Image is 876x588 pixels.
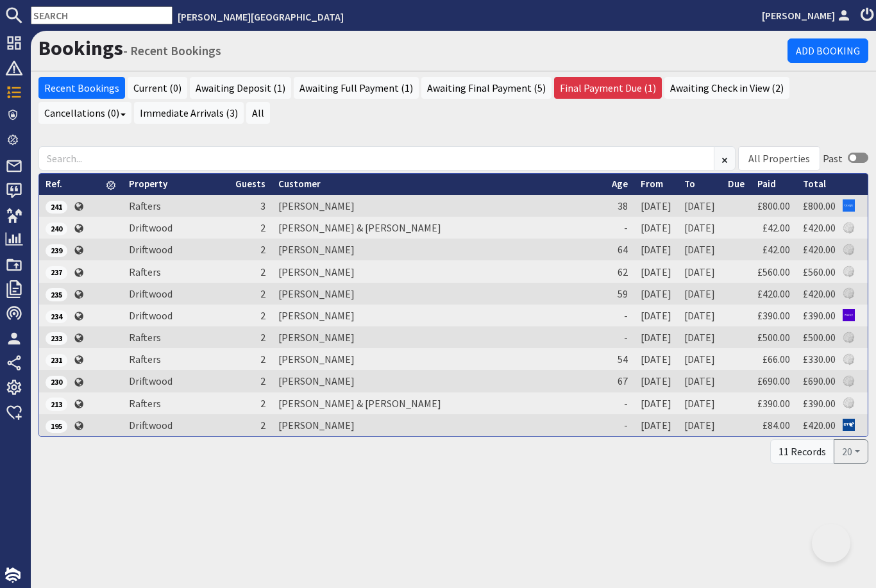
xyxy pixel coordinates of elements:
[770,439,834,464] div: 11 Records
[129,178,167,190] a: Property
[5,567,21,583] img: staytech_i_w-64f4e8e9ee0a9c174fd5317b4b171b261742d2d393467e5bdba4413f4f884c10.svg
[46,310,67,323] span: 234
[31,6,173,24] input: SEARCH
[843,222,855,234] img: Referer: Althea House
[762,419,790,432] a: £84.00
[272,195,605,217] td: [PERSON_NAME]
[605,239,634,260] td: 64
[738,146,820,171] div: Combobox
[129,265,161,278] a: Rafters
[757,265,790,278] a: £560.00
[129,243,173,256] a: Driftwood
[605,283,634,305] td: 59
[134,102,244,124] a: Immediate Arrivals (3)
[803,374,836,387] a: £690.00
[129,221,173,234] a: Driftwood
[757,287,790,300] a: £420.00
[684,178,695,190] a: To
[260,287,265,300] span: 2
[843,397,855,409] img: Referer: Althea House
[843,375,855,387] img: Referer: Althea House
[38,35,123,61] a: Bookings
[634,414,678,436] td: [DATE]
[46,331,67,344] a: 233
[678,305,721,326] td: [DATE]
[678,348,721,370] td: [DATE]
[788,38,868,63] a: Add Booking
[803,309,836,322] a: £390.00
[843,309,855,321] img: Referer: Yahoo
[46,419,67,432] a: 195
[272,414,605,436] td: [PERSON_NAME]
[678,392,721,414] td: [DATE]
[843,419,855,431] img: Referer: BT.com
[605,414,634,436] td: -
[129,419,173,432] a: Driftwood
[634,260,678,282] td: [DATE]
[129,353,161,365] a: Rafters
[272,370,605,392] td: [PERSON_NAME]
[128,77,187,99] a: Current (0)
[272,326,605,348] td: [PERSON_NAME]
[260,397,265,410] span: 2
[803,243,836,256] a: £420.00
[634,348,678,370] td: [DATE]
[634,392,678,414] td: [DATE]
[823,151,843,166] div: Past
[605,217,634,239] td: -
[260,419,265,432] span: 2
[46,376,67,389] span: 230
[272,260,605,282] td: [PERSON_NAME]
[46,309,67,322] a: 234
[605,348,634,370] td: 54
[46,397,67,410] a: 213
[278,178,321,190] a: Customer
[641,178,663,190] a: From
[38,146,714,171] input: Search...
[46,199,67,212] a: 241
[757,397,790,410] a: £390.00
[803,221,836,234] a: £420.00
[178,10,344,23] a: [PERSON_NAME][GEOGRAPHIC_DATA]
[634,283,678,305] td: [DATE]
[260,243,265,256] span: 2
[129,374,173,387] a: Driftwood
[803,331,836,344] a: £500.00
[678,370,721,392] td: [DATE]
[272,348,605,370] td: [PERSON_NAME]
[843,332,855,344] img: Referer: Althea House
[38,77,125,99] a: Recent Bookings
[834,439,868,464] button: 20
[762,353,790,365] a: £66.00
[678,217,721,239] td: [DATE]
[129,309,173,322] a: Driftwood
[272,305,605,326] td: [PERSON_NAME]
[46,287,67,300] a: 235
[294,77,419,99] a: Awaiting Full Payment (1)
[803,178,826,190] a: Total
[612,178,628,190] a: Age
[46,353,67,365] a: 231
[260,199,265,212] span: 3
[762,221,790,234] a: £42.00
[605,326,634,348] td: -
[721,174,751,195] th: Due
[46,243,67,256] a: 239
[664,77,789,99] a: Awaiting Check in View (2)
[46,265,67,278] a: 237
[129,199,161,212] a: Rafters
[678,195,721,217] td: [DATE]
[678,283,721,305] td: [DATE]
[843,353,855,365] img: Referer: Althea House
[634,370,678,392] td: [DATE]
[46,178,62,190] a: Ref.
[46,244,67,257] span: 239
[605,370,634,392] td: 67
[605,195,634,217] td: 38
[554,77,662,99] a: Final Payment Due (1)
[803,199,836,212] a: £800.00
[634,305,678,326] td: [DATE]
[46,398,67,410] span: 213
[46,354,67,367] span: 231
[762,8,853,23] a: [PERSON_NAME]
